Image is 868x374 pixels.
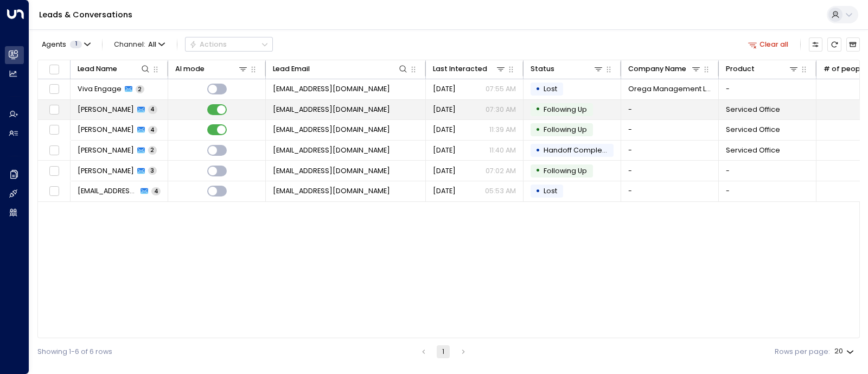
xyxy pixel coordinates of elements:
[148,41,156,48] span: All
[621,161,719,181] td: -
[621,120,719,140] td: -
[544,84,557,93] span: Lost
[148,105,157,113] span: 4
[544,166,587,175] span: Following Up
[846,37,860,51] button: Archived Leads
[273,186,390,196] span: hello@getuniti.com
[834,344,856,359] div: 20
[48,164,60,177] span: Toggle select row
[148,146,157,154] span: 2
[417,345,471,358] nav: pagination navigation
[48,144,60,157] span: Toggle select row
[719,79,816,99] td: -
[531,63,554,75] div: Status
[78,125,134,135] span: Aran Singh
[433,63,507,75] div: Last Interacted
[726,125,780,135] span: Serviced Office
[535,162,540,179] div: •
[531,63,604,75] div: Status
[273,63,409,75] div: Lead Email
[744,37,793,51] button: Clear all
[78,84,122,94] span: Viva Engage
[48,185,60,198] span: Toggle select row
[189,40,227,49] div: Actions
[185,37,273,52] button: Actions
[78,63,117,75] div: Lead Name
[48,63,60,75] span: Toggle select all
[110,37,169,51] span: Channel:
[273,125,390,135] span: asanghera121@hotmail.com
[775,347,830,357] label: Rows per page:
[726,145,780,155] span: Serviced Office
[433,125,456,135] span: Sep 04, 2025
[809,37,822,51] button: Customize
[827,37,841,51] span: Refresh
[148,126,157,134] span: 4
[726,105,780,115] span: Serviced Office
[621,100,719,120] td: -
[273,145,390,155] span: asanghera121@hotmail.com
[273,105,390,115] span: asanghera121@hotmail.com
[48,83,60,96] span: Toggle select row
[544,186,557,195] span: Lost
[486,105,516,115] p: 07:30 AM
[485,186,516,196] p: 05:53 AM
[726,63,755,75] div: Product
[110,37,169,51] button: Channel:All
[433,166,456,176] span: Sep 01, 2025
[78,166,134,176] span: Aran Singh
[437,345,450,358] button: page 1
[433,186,456,196] span: Aug 28, 2025
[78,105,134,115] span: Aran Singh
[39,9,132,20] a: Leads & Conversations
[628,84,712,94] span: Orega Management Ltd
[486,166,516,176] p: 07:02 AM
[148,167,157,175] span: 3
[433,84,456,94] span: Sep 09, 2025
[273,166,390,176] span: asanghera121@hotmail.com
[535,142,540,159] div: •
[544,145,614,155] span: Handoff Completed
[544,105,587,114] span: Following Up
[628,63,686,75] div: Company Name
[42,41,66,48] span: Agents
[70,41,82,48] span: 1
[433,145,456,155] span: Sep 02, 2025
[175,63,205,75] div: AI mode
[486,84,516,94] p: 07:55 AM
[136,85,144,93] span: 2
[78,186,138,196] span: hello@getuniti.com
[37,347,112,357] div: Showing 1-6 of 6 rows
[726,63,800,75] div: Product
[544,125,587,134] span: Following Up
[535,81,540,98] div: •
[48,104,60,116] span: Toggle select row
[628,63,702,75] div: Company Name
[824,63,866,75] div: # of people
[185,37,273,52] div: Button group with a nested menu
[433,105,456,115] span: Sep 08, 2025
[37,37,94,51] button: Agents1
[78,63,151,75] div: Lead Name
[535,101,540,118] div: •
[621,181,719,201] td: -
[273,63,310,75] div: Lead Email
[175,63,249,75] div: AI mode
[433,63,487,75] div: Last Interacted
[78,145,134,155] span: Aran Singh
[621,141,719,161] td: -
[719,161,816,181] td: -
[489,125,516,135] p: 11:39 AM
[535,122,540,138] div: •
[48,124,60,136] span: Toggle select row
[151,187,161,195] span: 4
[273,84,390,94] span: noreply@yammer.com
[719,181,816,201] td: -
[535,183,540,200] div: •
[489,145,516,155] p: 11:40 AM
